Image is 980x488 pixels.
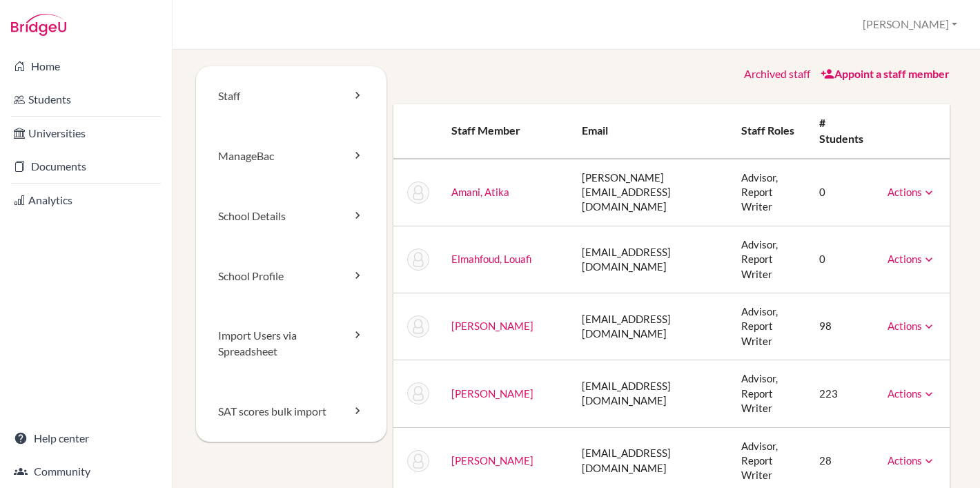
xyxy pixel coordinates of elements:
img: Bridge-U [11,14,66,36]
img: Celena Gilbert [407,315,429,338]
a: Elmahfoud, Louafi [451,253,532,265]
img: Louafi Elmahfoud [407,248,429,271]
th: Staff roles [730,104,808,159]
a: Analytics [3,186,169,214]
a: [PERSON_NAME] [451,320,533,332]
td: [EMAIL_ADDRESS][DOMAIN_NAME] [571,293,730,360]
a: SAT scores bulk import [196,382,386,442]
a: Actions [888,320,936,332]
img: Atika Amani [407,182,429,204]
a: Actions [888,186,936,198]
td: [EMAIL_ADDRESS][DOMAIN_NAME] [571,360,730,427]
a: School Details [196,186,386,246]
a: Actions [888,454,936,467]
a: Appoint a staff member [821,67,950,80]
a: Amani, Atika [451,186,509,198]
th: # students [808,104,876,159]
a: Actions [888,387,936,400]
td: 0 [808,159,876,226]
a: Help center [3,424,169,452]
a: ManageBac [196,126,386,186]
td: Advisor, Report Writer [730,226,808,293]
td: Advisor, Report Writer [730,360,808,427]
a: Community [3,458,169,485]
a: Students [3,86,169,113]
a: Archived staff [744,67,810,80]
a: Staff [196,66,386,126]
th: Email [571,104,730,159]
a: Actions [888,253,936,265]
a: Documents [3,153,169,180]
img: Rana Haroun [407,382,429,404]
a: School Profile [196,246,386,306]
td: 98 [808,293,876,360]
a: Universities [3,119,169,147]
a: [PERSON_NAME] [451,387,533,400]
a: [PERSON_NAME] [451,454,533,467]
img: Olena Jackson [407,450,429,472]
button: [PERSON_NAME] [856,12,963,37]
td: 0 [808,226,876,293]
td: 223 [808,360,876,427]
td: [PERSON_NAME][EMAIL_ADDRESS][DOMAIN_NAME] [571,159,730,226]
a: Home [3,52,169,80]
td: [EMAIL_ADDRESS][DOMAIN_NAME] [571,226,730,293]
td: Advisor, Report Writer [730,293,808,360]
td: Advisor, Report Writer [730,159,808,226]
th: Staff member [440,104,571,159]
a: Import Users via Spreadsheet [196,306,386,382]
